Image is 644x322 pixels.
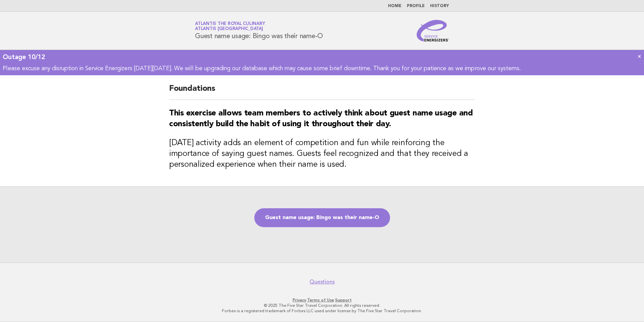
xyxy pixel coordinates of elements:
a: Privacy [293,298,306,302]
p: Forbes is a registered trademark of Forbes LLC used under license by The Five Star Travel Corpora... [116,308,528,314]
a: History [430,4,449,8]
a: Atlantis the Royal CulinaryAtlantis [GEOGRAPHIC_DATA] [195,22,265,31]
a: Home [388,4,401,8]
p: Please excuse any disruption in Service Energizers [DATE][DATE]. We will be upgrading our databas... [3,65,641,73]
p: · · [116,297,528,303]
div: Outage 10/12 [3,53,641,61]
h2: Foundations [169,83,475,100]
a: Questions [310,278,335,285]
p: © 2025 The Five Star Travel Corporation. All rights reserved. [116,303,528,308]
img: Service Energizers [417,20,449,42]
a: Terms of Use [307,298,334,302]
strong: This exercise allows team members to actively think about guest name usage and consistently build... [169,109,473,128]
a: × [638,53,641,60]
a: Profile [407,4,425,8]
h3: [DATE] activity adds an element of competition and fun while reinforcing the importance of saying... [169,138,475,170]
a: Guest name usage: Bingo was their name-O [254,208,390,227]
span: Atlantis [GEOGRAPHIC_DATA] [195,27,263,31]
a: Support [335,298,352,302]
h1: Guest name usage: Bingo was their name-O [195,22,323,39]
